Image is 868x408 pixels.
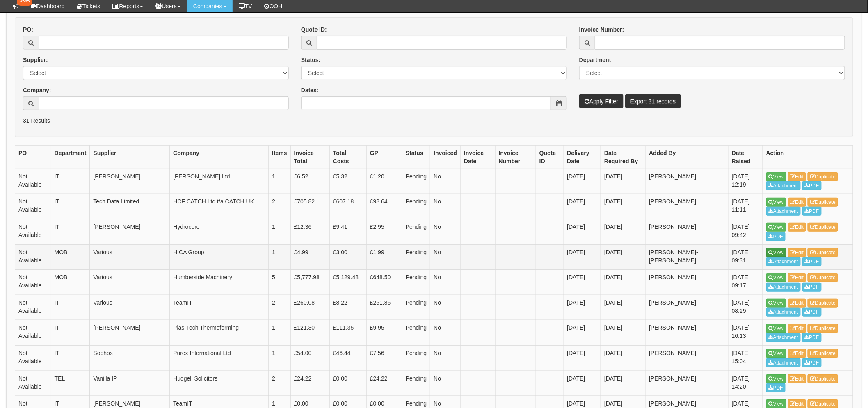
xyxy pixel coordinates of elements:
[170,320,269,346] td: Plas-Tech Thermoforming
[766,383,786,392] a: PDF
[601,320,646,346] td: [DATE]
[802,181,822,190] a: PDF
[802,257,822,266] a: PDF
[430,320,461,346] td: No
[646,345,729,371] td: [PERSON_NAME]
[430,145,461,169] th: Invoiced
[808,223,838,232] a: Duplicate
[808,374,838,383] a: Duplicate
[90,219,170,244] td: [PERSON_NAME]
[579,56,611,64] label: Department
[366,219,402,244] td: £2.95
[729,145,763,169] th: Date Raised
[290,371,329,396] td: £24.22
[802,283,822,292] a: PDF
[269,169,291,194] td: 1
[766,273,786,282] a: View
[766,333,801,342] a: Attachment
[290,145,329,169] th: Invoice Total
[366,345,402,371] td: £7.56
[330,244,367,270] td: £3.00
[788,324,806,333] a: Edit
[808,349,838,358] a: Duplicate
[579,94,624,108] button: Apply Filter
[170,145,269,169] th: Company
[766,207,801,216] a: Attachment
[330,320,367,346] td: £111.35
[330,219,367,244] td: £9.41
[788,273,806,282] a: Edit
[430,295,461,320] td: No
[808,324,838,333] a: Duplicate
[15,345,51,371] td: Not Available
[808,299,838,308] a: Duplicate
[90,371,170,396] td: Vanilla IP
[290,270,329,295] td: £5,777.98
[495,145,536,169] th: Invoice Number
[269,371,291,396] td: 2
[269,295,291,320] td: 2
[402,295,430,320] td: Pending
[170,219,269,244] td: Hydrocore
[23,25,33,34] label: PO:
[601,169,646,194] td: [DATE]
[625,94,681,108] a: Export 31 records
[536,145,564,169] th: Quote ID
[564,169,601,194] td: [DATE]
[646,219,729,244] td: [PERSON_NAME]
[51,295,90,320] td: IT
[90,320,170,346] td: [PERSON_NAME]
[290,219,329,244] td: £12.36
[402,371,430,396] td: Pending
[402,219,430,244] td: Pending
[788,299,806,308] a: Edit
[330,371,367,396] td: £0.00
[564,320,601,346] td: [DATE]
[269,194,291,219] td: 2
[564,145,601,169] th: Delivery Date
[51,145,90,169] th: Department
[729,169,763,194] td: [DATE] 12:19
[330,169,367,194] td: £5.32
[269,345,291,371] td: 1
[90,270,170,295] td: Various
[729,320,763,346] td: [DATE] 16:13
[269,145,291,169] th: Items
[366,244,402,270] td: £1.99
[301,86,319,94] label: Dates:
[808,248,838,257] a: Duplicate
[330,295,367,320] td: £8.22
[330,345,367,371] td: £46.44
[601,371,646,396] td: [DATE]
[766,358,801,367] a: Attachment
[330,270,367,295] td: £5,129.48
[646,270,729,295] td: [PERSON_NAME]
[366,371,402,396] td: £24.22
[15,371,51,396] td: Not Available
[51,270,90,295] td: MOB
[402,145,430,169] th: Status
[402,320,430,346] td: Pending
[330,194,367,219] td: £607.18
[15,145,51,169] th: PO
[90,244,170,270] td: Various
[766,299,786,308] a: View
[766,181,801,190] a: Attachment
[290,194,329,219] td: £705.82
[802,308,822,317] a: PDF
[15,219,51,244] td: Not Available
[766,257,801,266] a: Attachment
[729,244,763,270] td: [DATE] 09:31
[15,270,51,295] td: Not Available
[564,194,601,219] td: [DATE]
[579,25,624,34] label: Invoice Number:
[729,295,763,320] td: [DATE] 08:29
[430,169,461,194] td: No
[564,295,601,320] td: [DATE]
[51,320,90,346] td: IT
[564,244,601,270] td: [DATE]
[766,232,786,241] a: PDF
[90,345,170,371] td: Sophos
[646,145,729,169] th: Added By
[90,145,170,169] th: Supplier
